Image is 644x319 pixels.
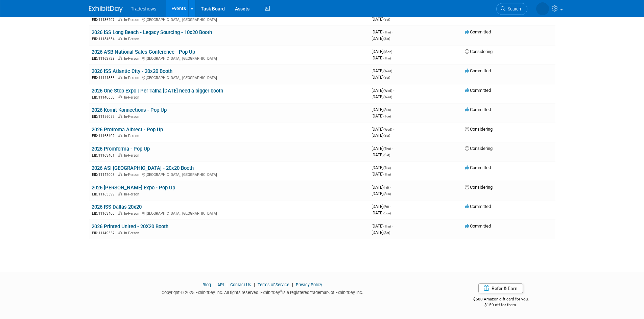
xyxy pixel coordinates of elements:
span: [DATE] [372,185,391,190]
span: [DATE] [372,113,391,118]
span: (Fri) [383,205,389,209]
span: (Thu) [383,172,391,176]
span: EID: 11163400 [92,212,117,215]
span: - [392,107,393,112]
img: In-Person Event [118,56,122,60]
span: Considering [465,127,493,132]
sup: ® [280,289,282,293]
span: [DATE] [372,230,390,235]
span: (Tue) [383,166,391,170]
span: [DATE] [372,204,391,209]
span: - [393,127,394,132]
span: Committed [465,88,491,93]
span: (Thu) [383,30,391,34]
span: - [392,146,393,151]
img: In-Person Event [118,76,122,79]
span: [DATE] [372,191,391,196]
img: In-Person Event [118,192,122,195]
span: - [392,29,393,34]
span: In-Person [124,172,141,177]
a: Blog [202,282,211,287]
span: - [392,223,393,229]
span: (Wed) [383,95,392,99]
span: (Thu) [383,56,391,60]
span: EID: 11141385 [92,76,117,80]
span: Committed [465,223,491,229]
span: (Sat) [383,76,390,79]
span: EID: 11163402 [92,134,117,138]
img: In-Person Event [118,231,122,234]
span: In-Person [124,192,141,196]
span: In-Person [124,134,141,138]
a: 2026 ASI [GEOGRAPHIC_DATA] - 20x20 Booth [92,165,194,171]
img: In-Person Event [118,134,122,137]
img: ExhibitDay [89,6,123,12]
span: [DATE] [372,210,391,215]
a: 2026 ISS Long Beach - Legacy Sourcing - 10x20 Booth [92,29,212,35]
span: EID: 11140658 [92,96,117,99]
span: [DATE] [372,36,390,41]
span: [DATE] [372,165,393,170]
span: [DATE] [372,223,393,229]
a: Contact Us [230,282,251,287]
span: EID: 11162729 [92,57,117,60]
span: [DATE] [372,49,394,54]
span: [DATE] [372,133,390,138]
span: [DATE] [372,127,394,132]
a: API [217,282,224,287]
img: In-Person Event [118,153,122,157]
span: In-Person [124,231,141,235]
a: Search [496,3,527,15]
img: In-Person Event [118,18,122,21]
span: (Wed) [383,89,392,92]
a: 2026 ISS Dallas 20x20 [92,204,142,210]
span: In-Person [124,37,141,41]
a: 2026 Printed United - 20X20 Booth [92,223,168,230]
span: | [290,282,295,287]
span: Committed [465,165,491,170]
span: In-Person [124,95,141,100]
a: 2026 One Stop Expo | Per Talha [DATE] need a bigger booth [92,88,223,94]
span: Committed [465,204,491,209]
div: [GEOGRAPHIC_DATA], [GEOGRAPHIC_DATA] [92,210,366,216]
span: EID: 11163399 [92,192,117,196]
span: EID: 11149352 [92,231,117,235]
span: (Sat) [383,134,390,137]
span: - [390,185,391,190]
span: (Wed) [383,69,392,73]
div: $500 Amazon gift card for you, [446,292,555,308]
span: In-Person [124,211,141,216]
span: [DATE] [372,68,394,73]
div: Copyright © 2025 ExhibitDay, Inc. All rights reserved. ExhibitDay is a registered trademark of Ex... [89,288,436,296]
span: (Sun) [383,108,391,112]
span: (Thu) [383,147,391,151]
a: 2026 Profroma Albrect - Pop Up [92,127,163,133]
span: (Mon) [383,50,392,54]
a: Refer & Earn [478,283,523,293]
span: [DATE] [372,88,394,93]
span: (Sun) [383,192,391,196]
div: [GEOGRAPHIC_DATA], [GEOGRAPHIC_DATA] [92,171,366,177]
div: [GEOGRAPHIC_DATA], [GEOGRAPHIC_DATA] [92,17,366,22]
div: $150 off for them. [446,302,555,308]
span: - [393,88,394,93]
span: In-Person [124,18,141,22]
span: [DATE] [372,171,391,177]
img: In-Person Event [118,211,122,215]
a: 2026 Kornit Konnections - Pop Up [92,107,167,113]
span: [DATE] [372,107,393,112]
img: In-Person Event [118,37,122,40]
span: - [393,49,394,54]
span: EID: 11134634 [92,37,117,41]
span: (Fri) [383,186,389,189]
span: In-Person [124,56,141,61]
span: Committed [465,29,491,34]
img: In-Person Event [118,95,122,99]
span: (Wed) [383,128,392,131]
span: [DATE] [372,146,393,151]
a: 2026 ISS Atlantic City - 20x20 Booth [92,68,172,74]
span: [DATE] [372,17,390,22]
span: Committed [465,107,491,112]
span: In-Person [124,153,141,158]
a: 2026 ASB National Sales Conference - Pop Up [92,49,195,55]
